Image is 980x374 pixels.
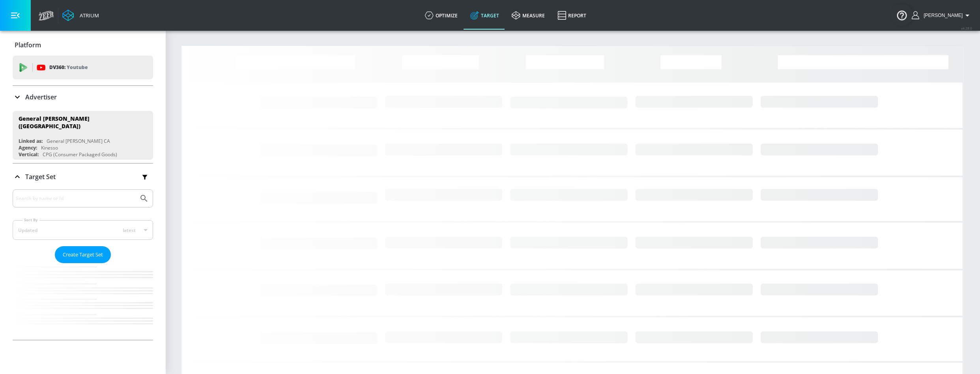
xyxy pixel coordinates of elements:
[505,1,551,30] a: measure
[63,250,103,259] span: Create Target Set
[551,1,593,30] a: Report
[920,13,963,18] span: login as: andersson.ceron@zefr.com
[464,1,505,30] a: Target
[419,1,464,30] a: optimize
[19,144,37,151] div: Agency:
[19,151,39,158] div: Vertical:
[13,164,153,190] div: Target Set
[15,41,41,49] p: Platform
[912,11,972,20] button: [PERSON_NAME]
[13,34,153,56] div: Platform
[19,115,140,130] div: General [PERSON_NAME] ([GEOGRAPHIC_DATA])
[41,144,58,151] div: Kinesso
[19,138,43,144] div: Linked as:
[13,56,153,79] div: DV360: Youtube
[47,138,110,144] div: General [PERSON_NAME] CA
[13,263,153,340] nav: list of Target Set
[25,93,57,101] p: Advertiser
[891,4,913,26] button: Open Resource Center
[13,189,153,340] div: Target Set
[49,63,88,72] p: DV360:
[43,151,117,158] div: CPG (Consumer Packaged Goods)
[16,193,135,204] input: Search by name or Id
[123,227,136,234] span: latest
[13,86,153,108] div: Advertiser
[961,26,972,30] span: v 4.28.0
[25,172,56,181] p: Target Set
[13,111,153,160] div: General [PERSON_NAME] ([GEOGRAPHIC_DATA])Linked as:General [PERSON_NAME] CAAgency:KinessoVertical...
[55,246,111,263] button: Create Target Set
[77,12,99,19] div: Atrium
[62,9,99,21] a: Atrium
[18,227,37,234] div: Updated
[22,217,39,223] label: Sort By
[67,63,88,71] p: Youtube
